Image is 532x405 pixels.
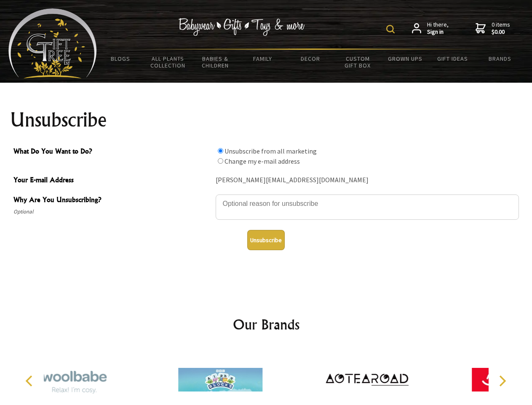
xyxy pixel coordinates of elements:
[13,207,211,217] span: Optional
[476,21,510,36] a: 0 items$0.00
[97,50,144,67] a: BLOGS
[13,146,211,158] span: What Do You Want to Do?
[13,194,211,207] span: Why Are You Unsubscribing?
[17,314,516,335] h2: Our Brands
[216,174,519,187] div: [PERSON_NAME][EMAIL_ADDRESS][DOMAIN_NAME]
[144,50,192,74] a: All Plants Collection
[218,148,223,154] input: What Do You Want to Do?
[386,25,395,33] img: product search
[239,50,287,67] a: Family
[192,50,239,74] a: Babies & Children
[216,194,519,220] textarea: Why Are You Unsubscribing?
[381,50,429,67] a: Grown Ups
[493,372,511,390] button: Next
[13,175,211,187] span: Your E-mail Address
[334,50,382,74] a: Custom Gift Box
[10,110,522,130] h1: Unsubscribe
[225,157,300,165] label: Change my e-mail address
[427,28,449,36] strong: Sign in
[247,230,285,250] button: Unsubscribe
[412,21,449,36] a: Hi there,Sign in
[179,18,305,36] img: Babywear - Gifts - Toys & more
[8,8,97,78] img: Babyware - Gifts - Toys and more...
[429,50,476,67] a: Gift Ideas
[225,147,317,155] label: Unsubscribe from all marketing
[476,50,524,67] a: Brands
[492,21,510,36] span: 0 items
[218,158,223,164] input: What Do You Want to Do?
[427,21,449,36] span: Hi there,
[21,372,40,390] button: Previous
[286,50,334,67] a: Decor
[492,28,510,36] strong: $0.00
